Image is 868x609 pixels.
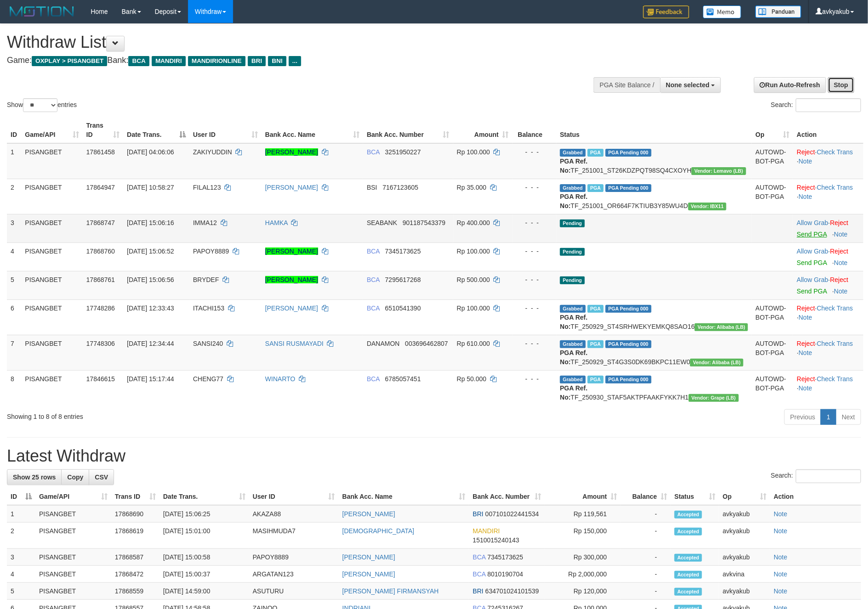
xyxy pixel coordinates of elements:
[774,510,788,518] a: Note
[516,275,553,284] div: - - -
[193,184,221,191] span: FILAL123
[343,587,439,595] a: [PERSON_NAME] FIRMANSYAH
[7,505,35,523] td: 1
[7,242,21,271] td: 4
[674,528,702,536] span: Accepted
[367,276,380,283] span: BCA
[111,505,160,523] td: 17868690
[7,408,355,421] div: Showing 1 to 8 of 8 entries
[193,248,229,255] span: PAPOY8889
[367,304,380,312] span: BCA
[7,469,62,485] a: Show 25 rows
[793,242,863,271] td: ·
[95,474,108,481] span: CSV
[160,488,249,505] th: Date Trans.: activate to sort column ascending
[35,505,111,523] td: PISANGBET
[7,583,35,600] td: 5
[127,375,174,383] span: [DATE] 15:17:44
[193,148,232,156] span: ZAKIYUDDIN
[457,304,490,312] span: Rp 100.000
[35,523,111,549] td: PISANGBET
[339,488,469,505] th: Bank Acc. Name: activate to sort column ascending
[160,549,249,566] td: [DATE] 15:00:58
[249,583,339,600] td: ASUTURU
[797,184,815,191] a: Reject
[127,340,174,347] span: [DATE] 12:34:44
[784,409,821,425] a: Previous
[545,505,621,523] td: Rp 119,561
[793,179,863,214] td: · ·
[67,474,83,481] span: Copy
[21,271,82,299] td: PISANGBET
[193,304,224,312] span: ITACHI153
[560,340,586,348] span: Grabbed
[516,339,553,348] div: - - -
[61,469,89,485] a: Copy
[774,527,788,535] a: Note
[160,566,249,583] td: [DATE] 15:00:37
[605,184,651,192] span: PGA Pending
[605,376,651,383] span: PGA Pending
[7,370,21,406] td: 8
[21,179,82,214] td: PISANGBET
[367,248,380,255] span: BCA
[621,505,671,523] td: -
[83,117,124,143] th: Trans ID: activate to sort column ascending
[799,158,812,165] a: Note
[516,183,553,192] div: - - -
[752,335,793,370] td: AUTOWD-BOT-PGA
[774,587,788,595] a: Note
[111,583,160,600] td: 17868559
[160,583,249,600] td: [DATE] 14:59:00
[793,117,863,143] th: Action
[719,523,770,549] td: avkyakub
[752,117,793,143] th: Op: activate to sort column ascending
[545,523,621,549] td: Rp 150,000
[111,523,160,549] td: 17868619
[797,248,830,255] span: ·
[643,6,689,18] img: Feedback.jpg
[817,184,853,191] a: Check Trans
[797,288,827,295] a: Send PGA
[560,220,585,227] span: Pending
[796,469,861,483] input: Search:
[817,304,853,312] a: Check Trans
[111,488,160,505] th: Trans ID: activate to sort column ascending
[249,566,339,583] td: ARGATAN123
[796,98,861,112] input: Search:
[621,488,671,505] th: Balance: activate to sort column ascending
[403,219,445,226] span: Copy 901187543379 to clipboard
[834,259,848,266] a: Note
[453,117,513,143] th: Amount: activate to sort column ascending
[752,143,793,179] td: AUTOWD-BOT-PGA
[516,147,553,157] div: - - -
[797,259,827,266] a: Send PGA
[666,81,710,89] span: None selected
[265,340,324,347] a: SANSI RUSMAYADI
[469,488,545,505] th: Bank Acc. Number: activate to sort column ascending
[21,214,82,242] td: PISANGBET
[457,219,490,226] span: Rp 400.000
[621,549,671,566] td: -
[660,77,721,93] button: None selected
[111,549,160,566] td: 17868587
[830,248,849,255] a: Reject
[774,570,788,578] a: Note
[828,77,854,93] a: Stop
[516,218,553,227] div: - - -
[160,505,249,523] td: [DATE] 15:06:25
[457,184,487,191] span: Rp 35.000
[799,314,812,321] a: Note
[457,248,490,255] span: Rp 100.000
[189,117,262,143] th: User ID: activate to sort column ascending
[249,549,339,566] td: PAPOY8889
[343,553,395,561] a: [PERSON_NAME]
[127,276,174,283] span: [DATE] 15:06:56
[86,148,115,156] span: 17861458
[21,117,82,143] th: Game/API: activate to sort column ascending
[516,374,553,383] div: - - -
[560,248,585,256] span: Pending
[86,304,115,312] span: 17748286
[7,56,570,65] h4: Game: Bank:
[545,488,621,505] th: Amount: activate to sort column ascending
